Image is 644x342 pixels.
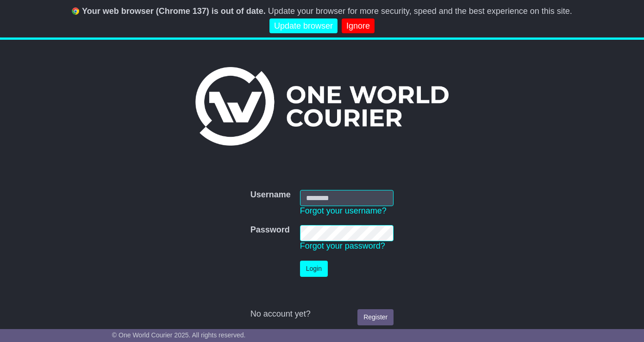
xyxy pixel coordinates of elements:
label: Password [250,225,290,235]
a: Ignore [342,18,375,34]
a: Register [357,309,394,325]
button: Login [300,261,328,277]
span: Update your browser for more security, speed and the best experience on this site. [268,6,572,16]
label: Username [250,190,291,200]
a: Forgot your password? [300,241,385,250]
b: Your web browser (Chrome 137) is out of date. [82,6,266,16]
a: Forgot your username? [300,206,387,215]
div: No account yet? [250,309,394,319]
span: © One World Courier 2025. All rights reserved. [112,331,246,339]
img: One World [195,67,448,146]
a: Update browser [269,18,338,34]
